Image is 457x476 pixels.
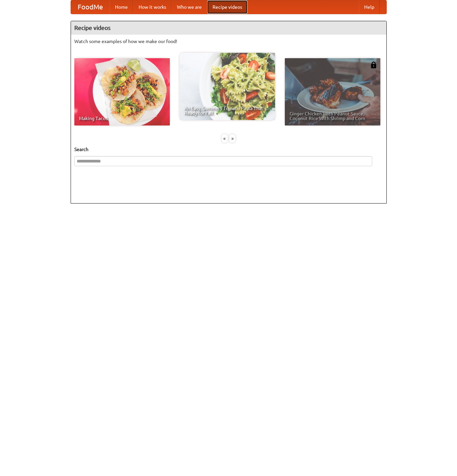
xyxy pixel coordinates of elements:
a: Recipe videos [207,0,247,14]
a: FoodMe [71,0,110,14]
a: Home [110,0,133,14]
h5: Search [74,146,383,153]
img: 483408.png [370,62,377,68]
a: Help [359,0,380,14]
a: An Easy, Summery Tomato Pasta That's Ready for Fall [180,53,275,120]
a: How it works [133,0,172,14]
span: An Easy, Summery Tomato Pasta That's Ready for Fall [184,106,270,115]
div: » [229,134,235,143]
p: Watch some examples of how we make our food! [74,38,383,45]
span: Making Tacos [79,116,165,121]
h4: Recipe videos [71,21,386,35]
div: « [222,134,228,143]
a: Who we are [172,0,207,14]
a: Making Tacos [74,58,170,125]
